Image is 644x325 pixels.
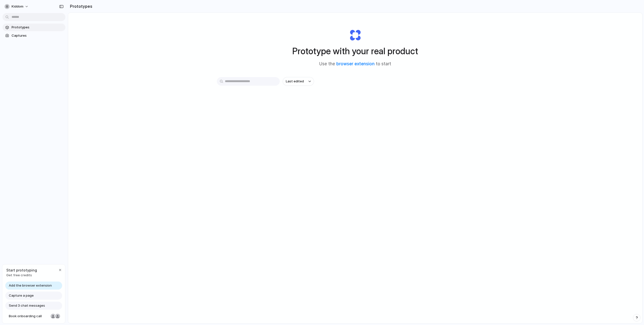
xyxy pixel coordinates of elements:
div: Nicole Kubica [50,313,56,319]
a: Book onboarding call [5,312,62,320]
a: Prototypes [3,24,65,31]
span: Send 3 chat messages [9,303,45,308]
button: Kiddom [3,3,31,11]
span: Start prototyping [6,267,37,273]
button: Last edited [283,77,314,86]
h1: Prototype with your real product [292,44,418,58]
span: Capture a page [9,293,34,298]
span: Book onboarding call [9,314,49,319]
span: Add the browser extension [9,283,52,288]
span: Captures [12,33,63,38]
span: Last edited [286,79,304,84]
span: Prototypes [12,25,63,30]
span: Kiddom [12,4,23,9]
h2: Prototypes [68,3,92,9]
span: Get free credits [6,273,37,278]
span: Use the to start [319,61,391,67]
a: browser extension [336,61,375,66]
a: Captures [3,32,65,39]
div: Christian Iacullo [55,313,61,319]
